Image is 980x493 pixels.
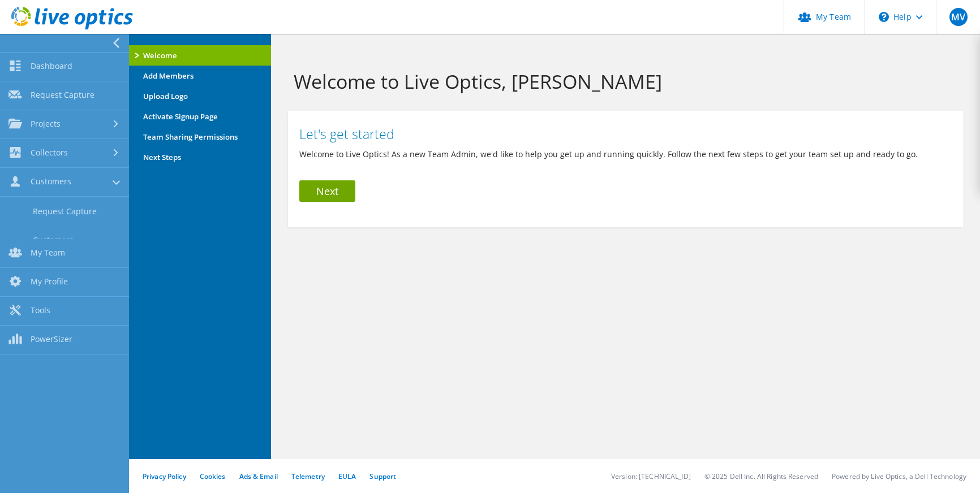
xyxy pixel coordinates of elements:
h2: Let's get started [299,128,952,140]
svg: \n [879,12,889,22]
a: Cookies [200,472,226,481]
li: Next Steps [129,147,271,167]
li: Welcome [129,45,271,66]
li: Team Sharing Permissions [129,127,271,147]
p: Welcome to Live Optics! As a new Team Admin, we'd like to help you get up and running quickly. Fo... [299,148,952,161]
li: Activate Signup Page [129,106,271,127]
h1: Welcome to Live Optics, [PERSON_NAME] [294,70,952,93]
li: Version: [TECHNICAL_ID] [611,472,691,481]
a: Privacy Policy [143,472,186,481]
li: © 2025 Dell Inc. All Rights Reserved [704,472,818,481]
a: Ads & Email [239,472,278,481]
a: Next [299,180,355,202]
a: Support [369,472,396,481]
li: Upload Logo [129,86,271,106]
li: Powered by Live Optics, a Dell Technology [832,472,966,481]
span: MV [949,8,968,26]
li: Add Members [129,66,271,86]
a: Telemetry [291,472,325,481]
a: EULA [338,472,356,481]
